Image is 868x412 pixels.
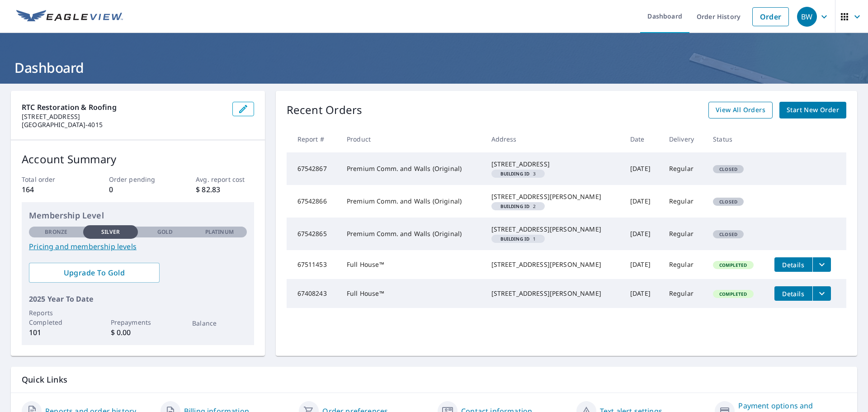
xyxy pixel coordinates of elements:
[22,121,225,129] p: [GEOGRAPHIC_DATA]-4015
[29,327,83,338] p: 101
[716,104,765,116] span: View All Orders
[340,250,484,279] td: Full House™
[714,199,743,205] span: Closed
[708,102,773,118] a: View All Orders
[340,218,484,250] td: Premium Comm. and Walls (Original)
[287,102,363,118] p: Recent Orders
[491,289,616,298] div: [STREET_ADDRESS][PERSON_NAME]
[196,184,254,195] p: $ 82.83
[774,257,812,272] button: detailsBtn-67511453
[752,7,789,26] a: Order
[22,175,80,184] p: Total order
[192,318,246,328] p: Balance
[662,250,706,279] td: Regular
[287,152,340,185] td: 67542867
[340,279,484,308] td: Full House™
[340,185,484,218] td: Premium Comm. and Walls (Original)
[111,327,165,338] p: $ 0.00
[22,102,225,113] p: RTC Restoration & Roofing
[205,228,234,236] p: Platinum
[714,291,752,297] span: Completed
[22,151,254,167] p: Account Summary
[287,185,340,218] td: 67542866
[157,228,173,236] p: Gold
[22,374,846,385] p: Quick Links
[714,166,743,172] span: Closed
[495,204,542,208] span: 2
[623,279,662,308] td: [DATE]
[779,102,846,118] a: Start New Order
[111,317,165,327] p: Prepayments
[340,126,484,152] th: Product
[774,286,812,301] button: detailsBtn-67408243
[491,260,616,269] div: [STREET_ADDRESS][PERSON_NAME]
[22,113,225,121] p: [STREET_ADDRESS]
[500,237,530,241] em: Building ID
[491,225,616,234] div: [STREET_ADDRESS][PERSON_NAME]
[491,160,616,169] div: [STREET_ADDRESS]
[45,228,67,236] p: Bronze
[36,268,152,278] span: Upgrade To Gold
[109,175,167,184] p: Order pending
[812,257,831,272] button: filesDropdownBtn-67511453
[706,126,767,152] th: Status
[662,126,706,152] th: Delivery
[623,218,662,250] td: [DATE]
[287,126,340,152] th: Report #
[29,209,247,222] p: Membership Level
[780,289,807,298] span: Details
[495,171,542,176] span: 3
[196,175,254,184] p: Avg. report cost
[797,7,817,27] div: BW
[662,279,706,308] td: Regular
[662,152,706,185] td: Regular
[495,237,542,241] span: 1
[16,10,123,24] img: EV Logo
[484,126,623,152] th: Address
[714,231,743,237] span: Closed
[29,308,83,327] p: Reports Completed
[29,263,160,283] a: Upgrade To Gold
[109,184,167,195] p: 0
[500,171,530,176] em: Building ID
[11,58,857,77] h1: Dashboard
[101,228,120,236] p: Silver
[491,192,616,201] div: [STREET_ADDRESS][PERSON_NAME]
[340,152,484,185] td: Premium Comm. and Walls (Original)
[714,262,752,268] span: Completed
[287,250,340,279] td: 67511453
[623,152,662,185] td: [DATE]
[623,250,662,279] td: [DATE]
[287,279,340,308] td: 67408243
[780,260,807,269] span: Details
[623,126,662,152] th: Date
[287,218,340,250] td: 67542865
[623,185,662,218] td: [DATE]
[29,294,247,304] p: 2025 Year To Date
[662,185,706,218] td: Regular
[812,286,831,301] button: filesDropdownBtn-67408243
[662,218,706,250] td: Regular
[29,241,247,252] a: Pricing and membership levels
[500,204,530,208] em: Building ID
[22,184,80,195] p: 164
[787,104,839,116] span: Start New Order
